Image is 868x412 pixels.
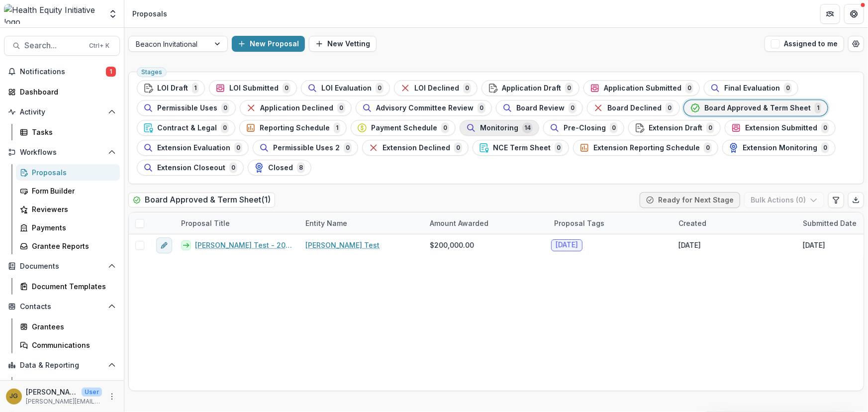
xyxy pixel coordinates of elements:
[4,258,120,274] button: Open Documents
[260,124,330,132] span: Reporting Schedule
[321,84,372,93] span: LOI Evaluation
[26,397,102,406] p: [PERSON_NAME][EMAIL_ADDRESS][PERSON_NAME][DATE][DOMAIN_NAME]
[157,124,217,132] span: Contract & Legal
[454,142,462,153] span: 0
[240,100,352,116] button: Application Declined0
[744,192,824,208] button: Bulk Actions (0)
[704,80,798,96] button: Final Evaluation0
[337,103,345,113] span: 0
[394,80,478,96] button: LOI Declined0
[604,84,681,93] span: Application Submitted
[82,388,102,397] p: User
[351,120,456,136] button: Payment Schedule0
[299,212,424,234] div: Entity Name
[673,212,797,234] div: Created
[356,100,492,116] button: Advisory Committee Review0
[239,120,347,136] button: Reporting Schedule1
[815,103,821,113] span: 1
[565,83,573,94] span: 0
[32,127,112,137] div: Tasks
[137,100,236,116] button: Permissible Uses0
[844,4,864,24] button: Get Help
[628,120,721,136] button: Extension Draft0
[309,36,377,52] button: New Vetting
[32,222,112,233] div: Payments
[607,104,662,112] span: Board Declined
[743,144,817,152] span: Extension Monitoring
[441,122,449,133] span: 0
[20,87,112,97] div: Dashboard
[4,36,120,56] button: Search...
[362,140,469,156] button: Extension Declined0
[141,69,162,76] span: Stages
[4,64,120,80] button: Notifications1
[175,212,299,234] div: Proposal Title
[128,193,275,207] h2: Board Approved & Term Sheet ( 1 )
[195,240,293,250] a: [PERSON_NAME] Test - 2024 - Beacon Invitational [PERSON_NAME]
[20,303,104,311] span: Contacts
[821,142,829,153] span: 0
[157,104,217,112] span: Permissible Uses
[156,237,172,253] button: edit
[157,84,188,93] span: LOI Draft
[20,68,106,76] span: Notifications
[234,142,242,153] span: 0
[722,140,836,156] button: Extension Monitoring0
[610,122,618,133] span: 0
[32,321,112,332] div: Grantees
[4,84,120,100] a: Dashboard
[593,144,700,152] span: Extension Reporting Schedule
[678,240,701,250] div: [DATE]
[4,299,120,314] button: Open Contacts
[765,36,844,52] button: Assigned to me
[229,84,279,93] span: LOI Submitted
[16,238,120,254] a: Grantee Reports
[32,241,112,251] div: Grantee Reports
[460,120,539,136] button: Monitoring14
[209,80,297,96] button: LOI Submitted0
[828,192,844,208] button: Edit table settings
[16,219,120,236] a: Payments
[344,142,352,153] span: 0
[649,124,702,132] span: Extension Draft
[684,100,828,116] button: Board Approved & Term Sheet1
[32,281,112,292] div: Document Templates
[16,164,120,181] a: Proposals
[414,84,459,93] span: LOI Declined
[473,140,569,156] button: NCE Term Sheet0
[548,218,610,228] div: Proposal Tags
[376,104,474,112] span: Advisory Committee Review
[569,103,577,113] span: 0
[848,192,864,208] button: Export table data
[548,212,673,234] div: Proposal Tags
[229,162,237,173] span: 0
[803,240,825,250] div: [DATE]
[820,4,840,24] button: Partners
[20,148,104,157] span: Workflows
[706,122,714,133] span: 0
[232,36,305,52] button: New Proposal
[16,377,120,394] a: Dashboard
[32,186,112,196] div: Form Builder
[26,387,78,397] p: [PERSON_NAME]
[673,218,712,228] div: Created
[383,144,450,152] span: Extension Declined
[32,167,112,178] div: Proposals
[424,212,548,234] div: Amount Awarded
[4,357,120,373] button: Open Data & Reporting
[704,142,712,153] span: 0
[4,144,120,160] button: Open Workflows
[87,40,111,51] div: Ctrl + K
[480,124,518,132] span: Monitoring
[583,80,700,96] button: Application Submitted0
[299,218,353,228] div: Entity Name
[543,120,624,136] button: Pre-Closing0
[516,104,565,112] span: Board Review
[253,140,358,156] button: Permissible Uses 20
[478,103,485,113] span: 0
[192,83,198,94] span: 1
[704,104,811,112] span: Board Approved & Term Sheet
[20,108,104,116] span: Activity
[724,84,780,93] span: Final Evaluation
